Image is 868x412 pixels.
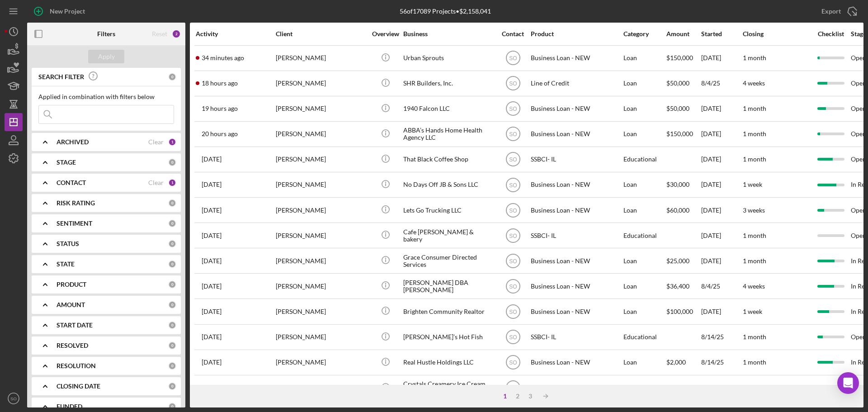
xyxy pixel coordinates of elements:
b: SEARCH FILTER [38,73,84,81]
div: Business Loan - NEW [531,299,621,323]
div: No Days Off JB & Sons LLC [403,173,494,197]
div: 3 [524,393,537,400]
div: [PERSON_NAME] [276,299,366,323]
div: [PERSON_NAME] [276,147,366,171]
div: Business Loan - NEW [531,376,621,400]
div: 8/14/25 [701,350,742,374]
div: Line of Credit [531,71,621,95]
div: Urban Sprouts [403,46,494,70]
text: SO [509,207,517,213]
text: SO [509,334,517,341]
div: $60,000 [666,198,700,222]
text: SO [509,131,517,137]
div: 0 [168,403,176,411]
div: [DATE] [701,223,742,247]
div: SSBCI- IL [531,223,621,247]
div: $150,000 [666,46,700,70]
b: ARCHIVED [57,138,89,146]
div: Started [701,30,742,38]
div: Overview [368,30,402,38]
div: 0 [168,382,176,390]
div: Business Loan - NEW [531,46,621,70]
time: 1 month [743,104,766,112]
div: Grace Consumer Directed Services [403,249,494,273]
div: [PERSON_NAME] [276,249,366,273]
time: 1 month [743,155,766,163]
time: 1 month [743,130,766,137]
time: 1 week [743,308,762,315]
text: SO [509,182,517,188]
div: Product [531,30,621,38]
b: RESOLUTION [57,362,96,369]
time: 2025-08-21 21:50 [202,105,238,112]
text: SO [509,55,517,62]
div: Business Loan - NEW [531,249,621,273]
div: 0 [168,219,176,227]
text: SO [509,283,517,289]
b: PRODUCT [57,281,86,288]
div: $25,000 [666,249,700,273]
time: 2025-08-15 15:46 [202,333,222,341]
time: 1 month [743,257,766,265]
time: 4 weeks [743,282,765,290]
button: New Project [27,2,94,20]
div: Loan [623,376,665,400]
div: 8/14/25 [701,325,742,349]
div: [PERSON_NAME] [276,223,366,247]
div: [DATE] [701,97,742,121]
div: New Project [50,2,85,20]
div: [DATE] [701,147,742,171]
text: SO [509,360,517,366]
text: SO [509,309,517,315]
div: 8/4/25 [701,71,742,95]
div: Clear [148,138,164,146]
div: Lets Go Trucking LLC [403,198,494,222]
time: 2025-08-22 17:11 [202,54,244,62]
div: 0 [168,240,176,248]
time: 2025-08-14 17:35 [202,359,222,366]
div: [PERSON_NAME] [276,71,366,95]
div: Business [403,30,494,38]
b: CONTACT [57,179,86,186]
div: [PERSON_NAME] [276,122,366,146]
time: 2025-08-15 21:04 [202,257,222,265]
div: 0 [168,280,176,289]
div: [PERSON_NAME]’s Hot Fish [403,325,494,349]
b: START DATE [57,322,93,329]
div: Business Loan - NEW [531,122,621,146]
div: Contact [496,30,530,38]
div: 0 [168,321,176,329]
b: RISK RATING [57,199,95,207]
div: Real Hustle Holdings LLC [403,350,494,374]
time: 2025-08-14 13:55 [202,384,222,391]
div: Loan [623,71,665,95]
div: Business Loan - NEW [531,198,621,222]
div: Crystals Creamery Ice Cream Parlor [403,376,494,400]
button: Apply [88,50,124,63]
text: SO [509,232,517,239]
time: 2025-08-21 22:46 [202,80,238,87]
time: 3 weeks [743,206,765,214]
div: Business Loan - NEW [531,97,621,121]
div: Loan [623,97,665,121]
text: SO [509,81,517,87]
b: Filters [97,30,115,38]
div: [DATE] [701,122,742,146]
div: Open Intercom Messenger [837,372,859,394]
div: [PERSON_NAME] [276,46,366,70]
div: [DATE] [701,249,742,273]
div: 0 [168,341,176,350]
div: Loan [623,173,665,197]
div: Clear [148,179,164,186]
div: [PERSON_NAME] [276,325,366,349]
div: Reset [152,30,167,38]
div: That Black Coffee Shop [403,147,494,171]
div: Loan [623,46,665,70]
div: Educational [623,325,665,349]
div: 0 [168,158,176,166]
div: 0 [168,301,176,309]
div: Brighten Community Realtor [403,299,494,323]
time: 1 week [743,180,762,188]
div: SSBCI- IL [531,147,621,171]
div: [DATE] [701,198,742,222]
